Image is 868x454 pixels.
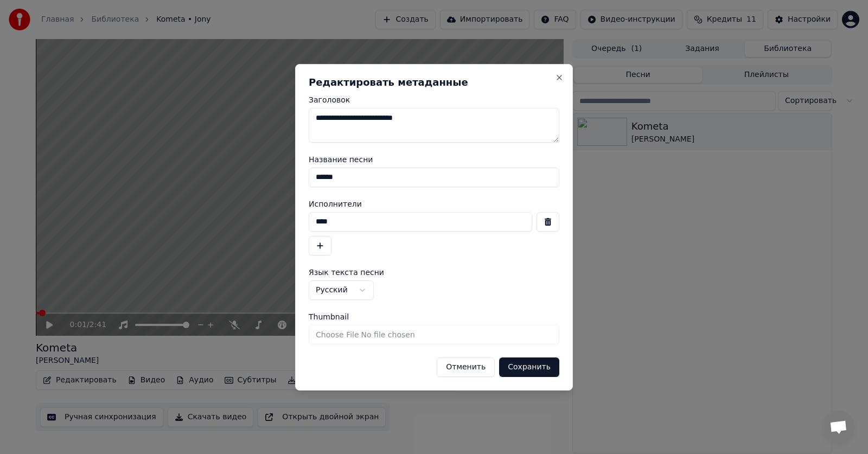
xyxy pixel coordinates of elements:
[309,268,384,276] span: Язык текста песни
[309,96,559,104] label: Заголовок
[309,313,349,321] span: Thumbnail
[309,200,559,208] label: Исполнители
[309,156,559,163] label: Название песни
[499,357,559,377] button: Сохранить
[309,78,559,87] h2: Редактировать метаданные
[437,357,495,377] button: Отменить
